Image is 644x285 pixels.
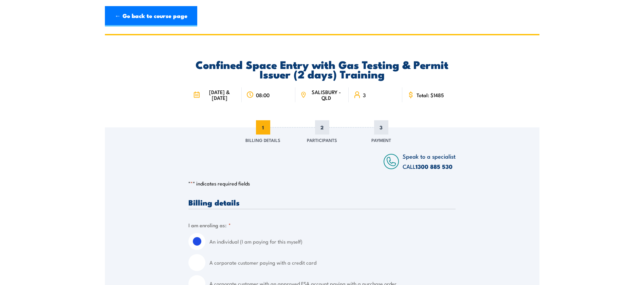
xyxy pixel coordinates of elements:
[403,152,456,171] span: Speak to a specialist CALL
[188,221,231,229] legend: I am enroling as:
[417,92,444,98] span: Total: $1485
[202,89,237,101] span: [DATE] & [DATE]
[371,137,391,143] span: Payment
[188,180,456,187] p: " " indicates required fields
[245,137,280,143] span: Billing Details
[188,198,456,206] h3: Billing details
[309,89,344,101] span: SALISBURY - QLD
[374,120,388,135] span: 3
[105,6,197,26] a: ← Go back to course page
[416,162,453,171] a: 1300 885 530
[307,137,337,143] span: Participants
[209,233,456,250] label: An individual (I am paying for this myself)
[188,59,456,78] h2: Confined Space Entry with Gas Testing & Permit Issuer (2 days) Training
[209,254,456,271] label: A corporate customer paying with a credit card
[315,120,329,135] span: 2
[256,120,270,135] span: 1
[256,92,270,98] span: 08:00
[363,92,366,98] span: 3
